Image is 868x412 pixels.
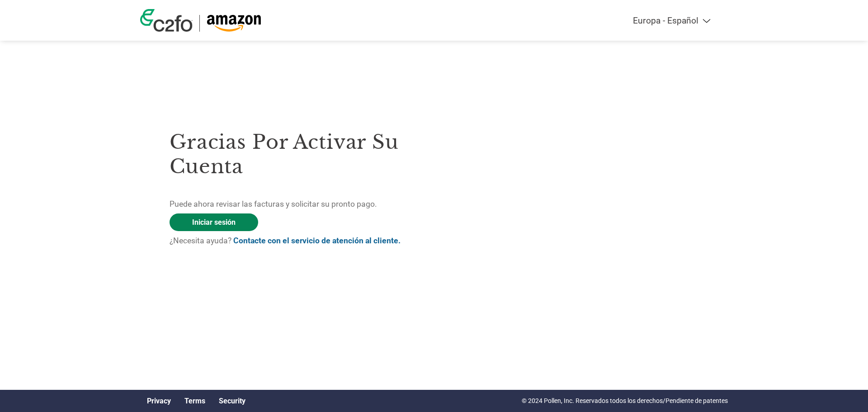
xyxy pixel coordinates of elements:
a: Terms [184,397,205,405]
img: c2fo logo [140,9,193,32]
p: © 2024 Pollen, Inc. Reservados todos los derechos/Pendiente de patentes [522,396,728,406]
a: Privacy [147,397,171,405]
p: ¿Necesita ayuda? [170,235,434,246]
a: Security [219,397,245,405]
p: Puede ahora revisar las facturas y solicitar su pronto pago. [170,198,434,210]
h3: Gracias por activar su cuenta [170,130,434,179]
img: Amazon [207,15,261,32]
a: Contacte con el servicio de atención al cliente. [233,236,401,245]
a: Iniciar sesión [170,213,258,231]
